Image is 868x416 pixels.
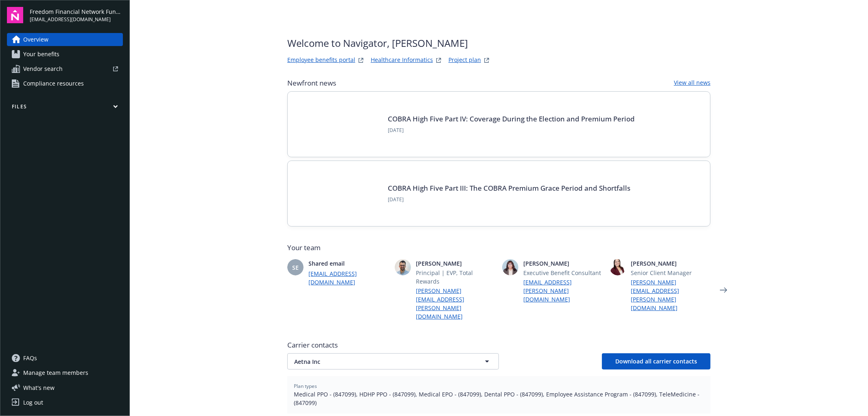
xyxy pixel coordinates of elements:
span: FAQs [23,352,37,365]
span: Manage team members [23,366,88,379]
span: Senior Client Manager [631,269,711,277]
a: Compliance resources [7,77,123,90]
span: Your benefits [23,48,59,61]
a: Healthcare Informatics [371,55,433,65]
a: [EMAIL_ADDRESS][PERSON_NAME][DOMAIN_NAME] [523,278,603,304]
span: Compliance resources [23,77,84,90]
a: Project plan [448,55,481,65]
a: striveWebsite [356,55,366,65]
img: photo [395,259,411,275]
a: Manage team members [7,366,123,379]
span: Principal | EVP, Total Rewards [416,269,496,286]
span: Freedom Financial Network Funding, LLC [30,7,123,16]
img: BLOG-Card Image - Compliance - COBRA High Five Pt 3 - 09-03-25.jpg [301,174,378,213]
span: Vendor search [23,62,63,75]
button: Aetna Inc [287,353,499,370]
a: projectPlanWebsite [482,55,492,65]
img: photo [610,259,626,275]
span: [DATE] [388,196,630,203]
span: Newfront news [287,78,336,88]
span: [PERSON_NAME] [631,259,711,268]
button: Freedom Financial Network Funding, LLC[EMAIL_ADDRESS][DOMAIN_NAME] [30,7,123,23]
a: Vendor search [7,62,123,75]
span: Welcome to Navigator , [PERSON_NAME] [287,36,492,51]
a: springbukWebsite [434,55,444,65]
span: [PERSON_NAME] [523,259,603,268]
button: What's new [7,383,68,392]
a: Next [717,284,730,297]
a: Employee benefits portal [287,55,355,65]
a: [EMAIL_ADDRESS][DOMAIN_NAME] [308,269,388,286]
span: What ' s new [23,383,55,392]
span: Carrier contacts [287,340,711,350]
button: Download all carrier contacts [602,353,711,370]
a: COBRA High Five Part III: The COBRA Premium Grace Period and Shortfalls [388,183,630,193]
span: Overview [23,33,48,46]
span: Executive Benefit Consultant [523,269,603,277]
a: [PERSON_NAME][EMAIL_ADDRESS][PERSON_NAME][DOMAIN_NAME] [631,278,711,312]
button: Files [7,103,123,113]
span: SE [292,263,299,272]
span: Plan types [294,383,704,390]
a: Overview [7,33,123,46]
span: [DATE] [388,127,635,134]
a: Your benefits [7,48,123,61]
span: Medical PPO - (847099), HDHP PPO - (847099), Medical EPO - (847099), Dental PPO - (847099), Emplo... [294,390,704,407]
a: COBRA High Five Part IV: Coverage During the Election and Premium Period [388,114,635,123]
div: Log out [23,396,43,409]
span: Aetna Inc [294,357,464,366]
span: Download all carrier contacts [615,357,697,365]
span: [PERSON_NAME] [416,259,496,268]
a: FAQs [7,352,123,365]
span: [EMAIL_ADDRESS][DOMAIN_NAME] [30,16,123,23]
img: navigator-logo.svg [7,7,23,23]
span: Shared email [308,259,388,268]
a: [PERSON_NAME][EMAIL_ADDRESS][PERSON_NAME][DOMAIN_NAME] [416,286,496,321]
span: Your team [287,243,711,253]
img: photo [502,259,518,275]
img: BLOG-Card Image - Compliance - COBRA High Five Pt 4 - 09-04-25.jpg [301,105,378,144]
a: View all news [674,78,711,88]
